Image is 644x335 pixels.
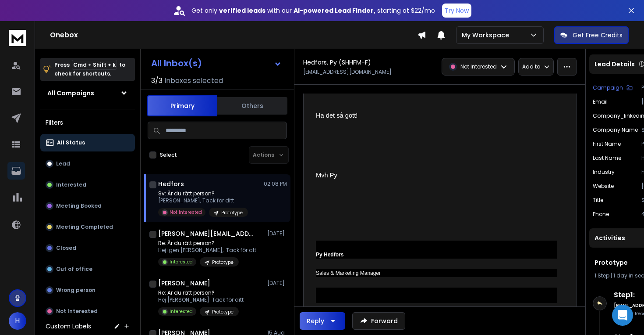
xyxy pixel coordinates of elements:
p: Campaign [593,84,623,91]
p: Prototype [221,209,243,216]
p: 02:08 PM [264,180,287,187]
label: Select [160,151,177,158]
button: H [9,312,26,330]
button: Closed [40,239,135,257]
button: All Status [40,134,135,151]
p: Sv: Är du rätt person? [158,190,248,197]
h3: Inboxes selected [164,76,223,86]
p: Meeting Booked [56,202,102,209]
p: Try Now [445,6,469,15]
div: Reply [307,317,324,325]
b: Py Hedfors [316,252,343,258]
button: Interested [40,176,135,194]
h1: Hedfors, Py (SHHFM-F) [303,58,371,67]
div: Mvh Py [316,170,557,180]
h1: Onebox [50,30,418,40]
p: Re: Är du rätt person? [158,289,244,296]
button: Not Interested [40,303,135,320]
div: Open Intercom Messenger [612,305,633,326]
p: Lead Details [594,60,635,68]
img: logo [9,30,26,46]
h3: Filters [40,116,135,129]
span: Cmd + Shift + k [72,60,117,70]
button: Out of office [40,260,135,278]
span: 3 / 3 [151,76,163,86]
h1: All Inbox(s) [151,59,202,68]
h1: Hedfors [158,180,184,188]
p: [PERSON_NAME], Tack for ditt [158,197,248,204]
h1: All Campaigns [47,89,94,97]
button: Others [217,96,287,115]
button: Forward [352,312,405,330]
button: Meeting Completed [40,218,135,236]
h1: [PERSON_NAME][EMAIL_ADDRESS][DOMAIN_NAME] [158,229,255,238]
button: Campaign [593,84,633,91]
p: Press to check for shortcuts. [54,61,125,78]
p: Interested [170,259,193,265]
p: Prototype [212,259,234,266]
p: My Workspace [462,31,513,40]
p: Add to [522,63,540,70]
p: title [593,197,603,204]
p: Wrong person [56,287,96,294]
button: Primary [147,95,217,116]
button: Reply [300,312,345,330]
p: Hej [PERSON_NAME]! Tack för ditt [158,296,244,303]
p: Last Name [593,155,621,162]
p: Get Free Credits [573,31,623,40]
p: [EMAIL_ADDRESS][DOMAIN_NAME] [303,68,392,76]
button: Lead [40,155,135,173]
p: Not Interested [56,308,98,315]
button: Wrong person [40,281,135,299]
p: Not Interested [170,209,202,216]
p: [DATE] [267,280,287,287]
div: Ha det så gott! [316,111,557,120]
p: Get only with our starting at $22/mo [191,6,435,15]
p: [DATE] [267,230,287,237]
div: Sales & Marketing Manager [316,269,557,277]
p: Interested [56,181,86,188]
p: industry [593,169,615,176]
p: Closed [56,245,76,252]
p: Hej igen [PERSON_NAME], Tack för att [158,247,256,254]
p: Re: Är du rätt person? [158,240,256,247]
p: All Status [57,139,85,146]
button: Get Free Credits [554,26,629,44]
strong: AI-powered Lead Finder, [294,6,375,15]
h1: [PERSON_NAME] [158,279,210,288]
button: All Inbox(s) [144,54,289,72]
p: First Name [593,140,621,148]
p: Email [593,98,608,105]
p: Company Name [593,126,638,133]
button: Try Now [442,4,471,18]
span: 1 Step [594,272,609,279]
p: Meeting Completed [56,223,113,231]
p: Lead [56,160,70,167]
p: Out of office [56,266,92,273]
strong: verified leads [219,6,265,15]
p: Interested [170,308,193,315]
p: website [593,183,614,190]
button: Meeting Booked [40,197,135,215]
p: Not Interested [460,63,497,70]
button: All Campaigns [40,84,135,102]
h3: Custom Labels [46,322,91,331]
p: Prototype [212,309,234,315]
p: Phone [593,211,609,218]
